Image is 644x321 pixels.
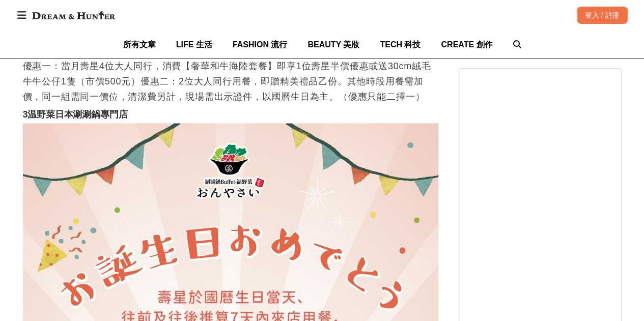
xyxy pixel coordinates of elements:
[176,40,212,49] span: LIFE 生活
[27,6,120,24] img: Dream & Hunter
[233,31,288,58] a: FASHION 流行
[380,40,421,49] span: TECH 科技
[307,31,359,58] a: BEAUTY 美妝
[441,31,492,58] a: CREATE 創作
[23,59,438,104] p: 優惠一：當月壽星4位大人同行，消費【奢華和牛海陸套餐】即享1位壽星半價優惠或送30cm絨毛牛牛公仔1隻（市價500元）優惠二：2位大人同行用餐，即贈精美禮品乙份。其他時段用餐需加價，同一組需同一...
[176,31,212,58] a: LIFE 生活
[123,31,156,58] a: 所有文章
[577,7,628,24] div: 登入 / 註冊
[441,40,492,49] span: CREATE 創作
[123,40,156,49] span: 所有文章
[23,109,128,120] strong: 3温野菜日本涮涮鍋專門店
[307,40,359,49] span: BEAUTY 美妝
[380,31,421,58] a: TECH 科技
[233,40,288,49] span: FASHION 流行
